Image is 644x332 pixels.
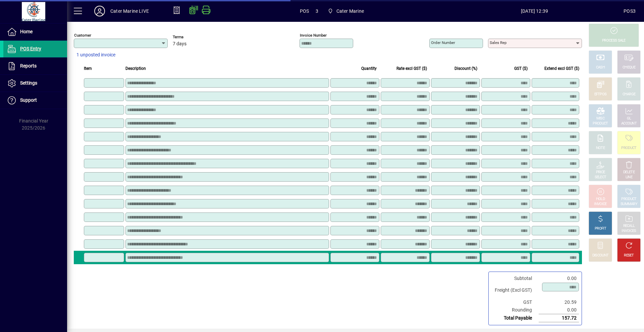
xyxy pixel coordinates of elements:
div: INVOICES [622,229,636,234]
span: Discount (%) [454,65,477,72]
span: Rate excl GST ($) [396,65,427,72]
a: Settings [3,75,67,92]
div: CHARGE [623,92,636,97]
mat-label: Order number [431,40,455,45]
div: PRODUCT [593,121,608,126]
span: Extend excl GST ($) [544,65,579,72]
div: POS3 [624,6,636,16]
div: SUMMARY [621,202,637,207]
span: Home [20,29,33,34]
div: CASH [596,65,605,70]
div: MISC [596,116,604,121]
td: 0.00 [539,275,579,282]
td: Rounding [491,306,539,314]
button: Profile [89,5,110,17]
span: 7 days [173,41,186,47]
td: GST [491,298,539,306]
span: Quantity [361,65,377,72]
div: INVOICE [594,202,606,207]
span: Item [84,65,92,72]
span: 1 unposted invoice [76,51,115,58]
span: Description [125,65,146,72]
div: PRODUCT [621,197,636,202]
mat-label: Invoice number [300,33,327,38]
div: DISCOUNT [592,253,608,258]
div: LINE [626,175,632,180]
span: POS [300,6,309,16]
span: [DATE] 12:39 [445,6,624,16]
span: Settings [20,80,37,86]
span: Reports [20,63,37,68]
td: 157.72 [539,314,579,322]
span: Cater Marine [336,6,364,16]
td: 0.00 [539,306,579,314]
td: Subtotal [491,275,539,282]
div: DELETE [623,170,635,175]
div: CHEQUE [623,65,635,70]
span: Cater Marine [325,5,367,17]
span: Support [20,97,37,103]
span: Terms [173,35,213,39]
div: GL [627,116,631,121]
div: ACCOUNT [621,121,637,126]
mat-label: Sales rep [490,40,506,45]
div: NOTE [596,146,605,151]
div: PRODUCT [621,146,636,151]
div: EFTPOS [594,92,607,97]
td: 20.59 [539,298,579,306]
div: RECALL [623,224,635,229]
div: PROFIT [595,226,606,231]
span: 3 [316,6,318,16]
div: PROCESS SALE [602,38,626,43]
mat-label: Customer [74,33,91,38]
span: POS Entry [20,46,41,51]
div: HOLD [596,197,605,202]
a: Reports [3,58,67,75]
div: PRICE [596,170,605,175]
div: RESET [624,253,634,258]
div: Cater Marine LIVE [110,6,149,16]
div: SELECT [595,175,606,180]
td: Freight (Excl GST) [491,282,539,298]
span: GST ($) [514,65,528,72]
a: Home [3,23,67,40]
a: Support [3,92,67,109]
td: Total Payable [491,314,539,322]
